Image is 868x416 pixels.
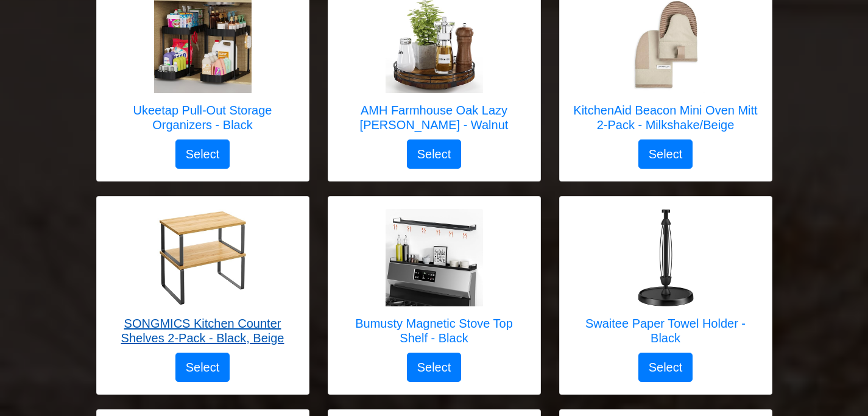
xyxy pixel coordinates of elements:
[340,103,528,132] h5: AMH Farmhouse Oak Lazy [PERSON_NAME] - Walnut
[572,209,760,353] a: Swaitee Paper Towel Holder - Black Swaitee Paper Towel Holder - Black
[109,103,297,132] h5: Ukeetap Pull-Out Storage Organizers - Black
[340,316,528,345] h5: Bumusty Magnetic Stove Top Shelf - Black
[340,209,528,353] a: Bumusty Magnetic Stove Top Shelf - Black Bumusty Magnetic Stove Top Shelf - Black
[175,139,230,169] button: Select
[572,316,760,345] h5: Swaitee Paper Towel Holder - Black
[407,139,462,169] button: Select
[617,209,715,306] img: Swaitee Paper Towel Holder - Black
[109,316,297,345] h5: SONGMICS Kitchen Counter Shelves 2-Pack - Black, Beige
[572,103,760,132] h5: KitchenAid Beacon Mini Oven Mitt 2-Pack - Milkshake/Beige
[109,209,297,353] a: SONGMICS Kitchen Counter Shelves 2-Pack - Black, Beige SONGMICS Kitchen Counter Shelves 2-Pack - ...
[407,353,462,382] button: Select
[386,209,483,306] img: Bumusty Magnetic Stove Top Shelf - Black
[638,139,693,169] button: Select
[175,353,230,382] button: Select
[154,209,252,306] img: SONGMICS Kitchen Counter Shelves 2-Pack - Black, Beige
[638,353,693,382] button: Select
